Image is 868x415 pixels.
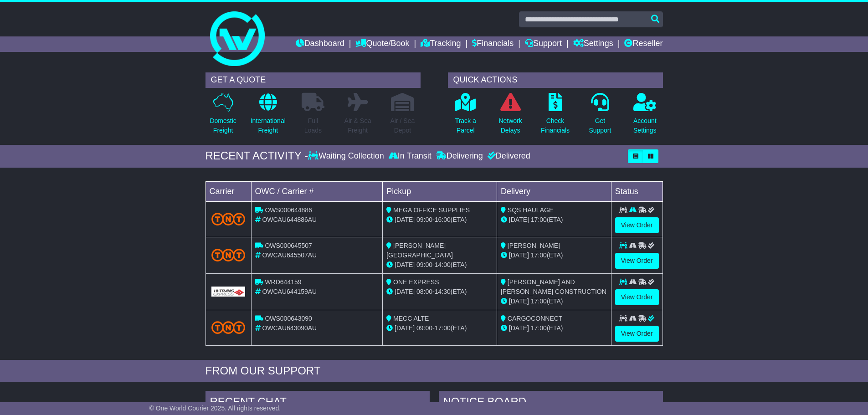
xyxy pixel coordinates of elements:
[588,92,611,140] a: GetSupport
[262,216,317,223] span: OWCAU644886AU
[302,116,324,135] p: Full Loads
[386,287,493,297] div: - (ETA)
[395,216,415,223] span: [DATE]
[386,215,493,225] div: - (ETA)
[344,116,371,135] p: Air & Sea Freight
[633,92,657,140] a: AccountSettings
[509,324,529,332] span: [DATE]
[395,288,415,295] span: [DATE]
[211,213,246,225] img: TNT_Domestic.png
[211,249,246,261] img: TNT_Domestic.png
[390,116,415,135] p: Air / Sea Depot
[531,251,547,259] span: 17:00
[525,36,562,52] a: Support
[435,216,451,223] span: 16:00
[611,181,663,201] td: Status
[498,116,522,135] p: Network Delays
[472,36,514,52] a: Financials
[416,288,432,295] span: 08:00
[308,151,386,161] div: Waiting Collection
[386,242,453,259] span: [PERSON_NAME] [GEOGRAPHIC_DATA]
[205,72,421,88] div: GET A QUOTE
[501,297,607,306] div: (ETA)
[251,181,383,201] td: OWC / Carrier #
[589,116,611,135] p: Get Support
[421,36,461,52] a: Tracking
[383,181,497,201] td: Pickup
[509,297,529,305] span: [DATE]
[416,261,432,268] span: 09:00
[265,242,312,249] span: OWS000645507
[251,116,286,135] p: International Freight
[395,324,415,332] span: [DATE]
[393,315,429,322] span: MECC ALTE
[435,261,451,268] span: 14:00
[509,251,529,259] span: [DATE]
[448,72,663,88] div: QUICK ACTIONS
[434,151,485,161] div: Delivering
[250,92,286,140] a: InternationalFreight
[386,260,493,270] div: - (ETA)
[395,261,415,268] span: [DATE]
[615,253,659,269] a: View Order
[211,321,246,333] img: TNT_Domestic.png
[265,206,312,214] span: OWS000644886
[262,324,317,332] span: OWCAU643090AU
[209,92,236,140] a: DomesticFreight
[455,116,476,135] p: Track a Parcel
[540,92,570,140] a: CheckFinancials
[262,251,317,259] span: OWCAU645507AU
[531,297,547,305] span: 17:00
[501,323,607,333] div: (ETA)
[508,242,560,249] span: [PERSON_NAME]
[435,324,451,332] span: 17:00
[262,288,317,295] span: OWCAU644159AU
[205,181,251,201] td: Carrier
[508,315,563,322] span: CARGOCONNECT
[435,288,451,295] span: 14:30
[265,315,312,322] span: OWS000643090
[509,216,529,223] span: [DATE]
[386,323,493,333] div: - (ETA)
[393,278,439,286] span: ONE EXPRESS
[501,251,607,260] div: (ETA)
[633,116,657,135] p: Account Settings
[355,36,409,52] a: Quote/Book
[541,116,570,135] p: Check Financials
[416,216,432,223] span: 09:00
[501,278,606,295] span: [PERSON_NAME] AND [PERSON_NAME] CONSTRUCTION
[205,149,308,163] div: RECENT ACTIVITY -
[497,181,611,201] td: Delivery
[498,92,522,140] a: NetworkDelays
[615,217,659,233] a: View Order
[149,405,281,412] span: © One World Courier 2025. All rights reserved.
[615,289,659,305] a: View Order
[455,92,477,140] a: Track aParcel
[501,215,607,225] div: (ETA)
[205,364,663,378] div: FROM OUR SUPPORT
[211,287,246,297] img: GetCarrierServiceLogo
[531,324,547,332] span: 17:00
[624,36,663,52] a: Reseller
[210,116,236,135] p: Domestic Freight
[296,36,344,52] a: Dashboard
[573,36,613,52] a: Settings
[615,326,659,342] a: View Order
[386,151,434,161] div: In Transit
[393,206,470,214] span: MEGA OFFICE SUPPLIES
[416,324,432,332] span: 09:00
[265,278,301,286] span: WRD644159
[531,216,547,223] span: 17:00
[485,151,530,161] div: Delivered
[508,206,553,214] span: SQS HAULAGE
